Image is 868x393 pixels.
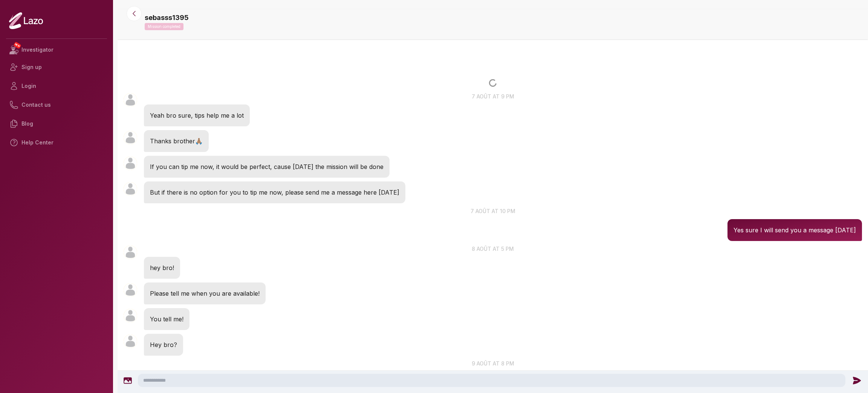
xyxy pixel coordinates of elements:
[118,245,868,253] p: 8 août at 5 pm
[150,340,177,350] p: Hey bro?
[150,263,174,273] p: hey bro!
[118,359,868,367] p: 9 août at 8 pm
[150,289,260,298] p: Please tell me when you are available!
[6,114,107,133] a: Blog
[150,162,384,172] p: If you can tip me now, it would be perfect, cause [DATE] the mission will be done
[150,111,244,120] p: Yeah bro sure, tips help me a lot
[124,131,137,144] img: User avatar
[13,41,21,49] span: NEW
[118,92,868,100] p: 7 août at 9 pm
[145,12,189,23] p: sebasss1395
[124,182,137,196] img: User avatar
[734,225,856,235] p: Yes sure I will send you a message [DATE]
[6,42,107,58] a: NEWInvestigator
[145,23,183,30] p: Mission completed
[124,335,137,348] img: User avatar
[6,133,107,152] a: Help Center
[6,58,107,77] a: Sign up
[124,157,137,170] img: User avatar
[124,283,137,297] img: User avatar
[6,95,107,114] a: Contact us
[150,136,203,146] p: Thanks brother🙏🏽
[150,187,399,197] p: But if there is no option for you to tip me now, please send me a message here [DATE]
[118,207,868,215] p: 7 août at 10 pm
[6,77,107,95] a: Login
[124,309,137,322] img: User avatar
[150,314,183,324] p: You tell me!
